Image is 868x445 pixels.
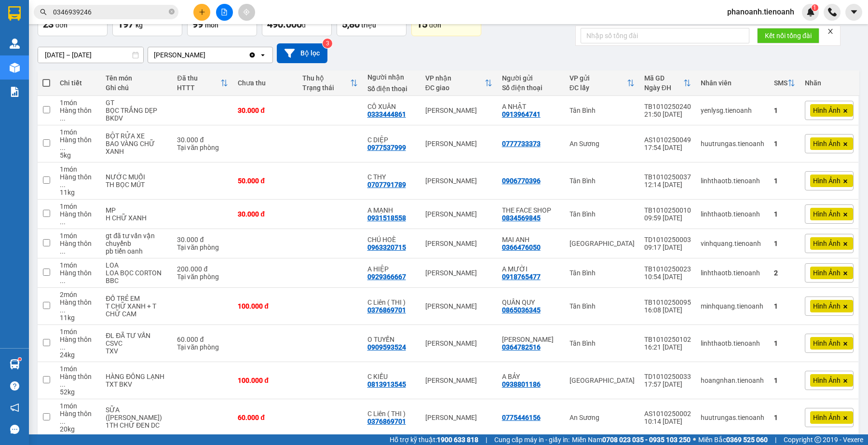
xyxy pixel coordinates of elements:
[644,418,691,425] div: 10:14 [DATE]
[60,128,96,136] div: 1 món
[60,351,96,359] div: 24 kg
[813,210,841,218] span: Hình Ảnh
[719,6,802,18] span: phanoanh.tienoanh
[60,202,96,210] div: 1 món
[502,298,560,306] div: QUÂN QUY
[367,110,406,118] div: 0333444861
[106,214,167,222] div: H CHỮ XANH
[367,273,406,281] div: 0929366667
[177,343,228,351] div: Tại văn phòng
[570,107,635,114] div: Tân Bình
[644,214,691,222] div: 09:59 [DATE]
[367,410,416,418] div: C Liên ( THI )
[10,381,19,391] span: question-circle
[644,298,691,306] div: TB1010250095
[425,84,485,92] div: ĐC giao
[417,18,427,30] span: 15
[367,103,416,110] div: CÔ XUÂN
[644,373,691,380] div: TD1010250033
[367,236,416,243] div: CHÚ HOÈ
[572,434,691,445] span: Miền Nam
[701,302,764,310] div: minhquang.tienoanh
[502,373,560,380] div: A BẢY
[177,265,228,273] div: 200.000 đ
[10,39,20,49] img: warehouse-icon
[774,414,795,421] div: 1
[644,243,691,251] div: 09:17 [DATE]
[40,9,47,15] span: search
[106,74,167,82] div: Tên món
[10,359,20,369] img: warehouse-icon
[367,206,416,214] div: A MẠNH
[502,214,541,222] div: 0834569845
[429,21,441,29] span: đơn
[813,239,841,248] span: Hình Ảnh
[60,306,66,314] span: ...
[238,210,293,218] div: 30.000 đ
[437,436,478,444] strong: 1900 633 818
[502,414,541,421] div: 0775446156
[813,302,841,310] span: Hình Ảnh
[60,402,96,410] div: 1 món
[221,9,228,15] span: file-add
[581,28,749,43] input: Nhập số tổng đài
[420,70,497,96] th: Toggle SortBy
[154,50,205,60] div: [PERSON_NAME]
[106,206,167,214] div: MP
[570,302,635,310] div: Tân Bình
[106,140,167,155] div: BAO VÀNG CHỮ XANH
[570,377,635,384] div: [GEOGRAPHIC_DATA]
[106,247,167,255] div: pb tiến oanh
[570,269,635,277] div: Tân Bình
[177,74,220,82] div: Đã thu
[238,414,293,421] div: 60.000 đ
[106,181,167,189] div: TH BỌC MÚT
[701,269,764,277] div: linhthaotb.tienoanh
[644,144,691,151] div: 17:54 [DATE]
[644,336,691,343] div: TB1010250102
[136,21,143,29] span: kg
[502,236,560,243] div: MAI ANH
[726,436,768,444] strong: 0369 525 060
[367,214,406,222] div: 0931518558
[367,136,416,144] div: C DIỆP
[494,434,570,445] span: Cung cấp máy in - giấy in:
[502,343,541,351] div: 0364782516
[60,181,66,189] span: ...
[570,240,635,247] div: [GEOGRAPHIC_DATA]
[425,240,492,247] div: [PERSON_NAME]
[774,240,795,247] div: 1
[367,380,406,388] div: 0813913545
[425,210,492,218] div: [PERSON_NAME]
[757,28,819,43] button: Kết nối tổng đài
[390,434,478,445] span: Hỗ trợ kỹ thuật:
[813,269,841,277] span: Hình Ảnh
[361,21,376,29] span: triệu
[367,373,416,380] div: C KIỀU
[644,74,683,82] div: Mã GD
[302,21,306,29] span: đ
[106,107,167,122] div: BỌC TRẮNG DẸP BKDV
[60,365,96,373] div: 1 món
[774,302,795,310] div: 1
[60,165,96,173] div: 1 món
[38,47,143,63] input: Select a date range.
[813,176,841,185] span: Hình Ảnh
[425,377,492,384] div: [PERSON_NAME]
[701,79,764,87] div: Nhân viên
[60,99,96,107] div: 1 món
[60,114,66,122] span: ...
[570,177,635,185] div: Tân Bình
[774,79,787,87] div: SMS
[106,269,167,284] div: LOA BỌC CORTON BBC
[425,140,492,148] div: [PERSON_NAME]
[701,377,764,384] div: hoangnhan.tienoanh
[199,9,205,15] span: plus
[774,269,795,277] div: 2
[60,232,96,240] div: 1 món
[267,18,302,30] span: 490.000
[106,295,167,302] div: ĐỒ TRẺ EM
[60,107,96,122] div: Hàng thông thường
[53,7,167,17] input: Tìm tên, số ĐT hoặc mã đơn
[177,236,228,243] div: 30.000 đ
